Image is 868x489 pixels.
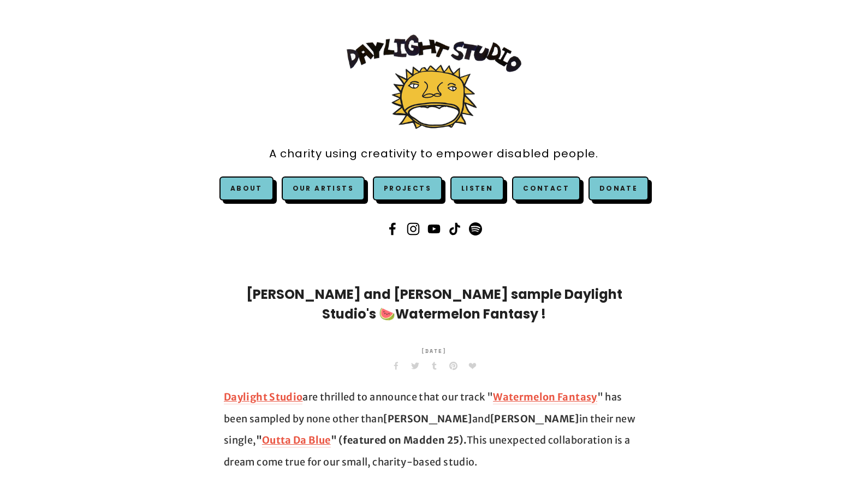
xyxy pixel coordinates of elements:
a: Listen [461,184,493,193]
strong: [PERSON_NAME] [383,413,472,425]
time: [DATE] [421,340,447,362]
a: Our Artists [282,176,365,201]
a: Contact [512,176,580,201]
a: A charity using creativity to empower disabled people. [269,142,598,166]
strong: [PERSON_NAME] [490,413,579,425]
a: Daylight Studio [224,391,302,404]
a: About [230,184,263,193]
strong: " (featured on Madden 25). [331,434,467,446]
p: are thrilled to announce that our track " " has been sampled by none other than and in their new ... [224,386,644,473]
a: Outta Da Blue [262,434,331,447]
strong: Daylight Studio [224,391,302,403]
strong: Watermelon Fantasy [493,391,597,403]
strong: " [256,434,262,446]
img: Daylight Studio [347,34,521,129]
a: Projects [373,176,442,201]
a: Watermelon Fantasy [493,391,597,404]
h1: [PERSON_NAME] and [PERSON_NAME] sample Daylight Studio's 🍉Watermelon Fantasy ! [224,285,644,324]
a: Donate [588,176,649,201]
strong: Outta Da Blue [262,434,331,446]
